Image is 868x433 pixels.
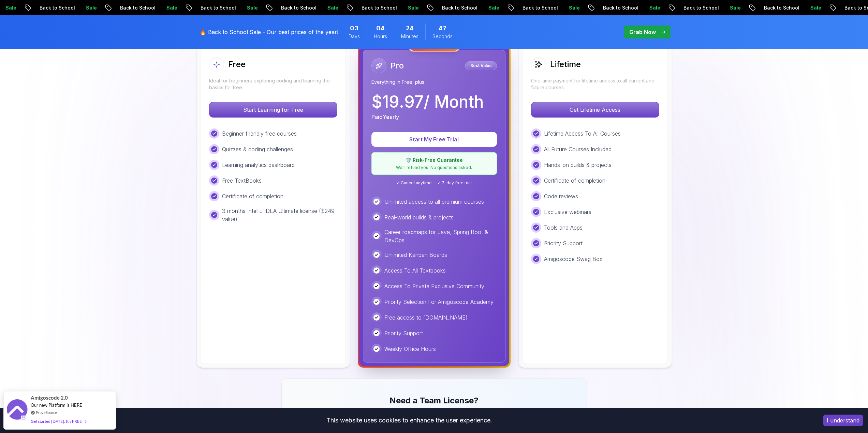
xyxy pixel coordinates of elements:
span: 24 Minutes [406,24,414,33]
p: Lifetime Access To All Courses [544,129,621,138]
p: 🔥 Back to School Sale - Our best prices of the year! [200,28,338,36]
p: Beginner friendly free courses [222,129,297,138]
p: All Future Courses Included [544,145,612,153]
p: 🛡️ Risk-Free Guarantee [376,157,492,164]
span: Minutes [401,33,418,40]
p: Back to School [374,4,421,11]
p: Grab Now [629,28,656,36]
span: ✓ Cancel anytime [396,180,432,186]
button: Start My Free Trial [371,132,497,147]
p: Sale [18,4,40,11]
span: Hours [374,33,387,40]
p: Sale [340,4,362,11]
p: We'll refund you. No questions asked. [376,165,492,170]
span: Amigoscode 2.0 [31,394,68,402]
a: Start Learning for Free [209,106,337,113]
p: Priority Selection For Amigoscode Academy [384,298,494,306]
p: Everything in Free, plus [371,79,497,86]
p: 3 months IntelliJ IDEA Ultimate license ($249 value) [222,207,337,223]
button: Start Learning for Free [209,102,337,118]
p: Best Value [466,62,496,69]
p: Sale [260,4,282,11]
span: Our new Platform is HERE [31,402,82,408]
p: Sale [743,4,765,11]
p: Certificate of completion [222,192,283,200]
span: Seconds [432,33,453,40]
p: Back to School [777,4,823,11]
span: ✓ 7-day free trial [437,180,472,186]
a: Start My Free Trial [371,136,497,143]
span: Days [349,33,360,40]
p: Back to School [535,4,582,11]
p: Learning analytics dashboard [222,161,295,169]
p: $ 19.97 / Month [371,94,484,110]
p: Back to School [214,4,260,11]
p: Career roadmaps for Java, Spring Boot & DevOps [384,228,497,244]
p: Back to School [133,4,179,11]
p: Code reviews [544,192,578,200]
p: Priority Support [384,329,423,337]
h3: Need a Team License? [298,395,570,406]
p: Free access to [DOMAIN_NAME] [384,313,468,322]
div: This website uses cookies to enhance the user experience. [5,413,813,428]
p: Unlimited access to all premium courses [384,198,484,206]
p: Sale [99,4,121,11]
p: Back to School [616,4,662,11]
span: 4 Hours [376,24,385,33]
p: Priority Support [544,239,583,247]
p: Exclusive webinars [544,208,591,216]
p: Start Learning for Free [209,102,337,117]
button: Accept cookies [823,415,863,426]
p: Sale [501,4,523,11]
p: Free TextBooks [222,176,262,185]
p: Real-world builds & projects [384,213,454,221]
p: Get Lifetime Access [531,102,659,117]
p: Back to School [53,4,99,11]
button: Get Lifetime Access [531,102,659,118]
div: Get started [DATE]. It's FREE [31,417,86,425]
p: Hands-on builds & projects [544,161,612,169]
span: 47 Seconds [439,24,446,33]
p: Weekly Office Hours [384,345,436,353]
p: Back to School [294,4,340,11]
p: Sale [421,4,443,11]
p: Sale [823,4,845,11]
p: Ideal for beginners exploring coding and learning the basics for free. [209,77,337,91]
a: Get Lifetime Access [531,106,659,113]
span: 3 Days [350,24,358,33]
h2: Pro [391,60,404,71]
p: Sale [179,4,201,11]
a: ProveSource [36,409,57,415]
p: Certificate of completion [544,176,605,185]
p: One-time payment for lifetime access to all current and future courses. [531,77,659,91]
img: provesource social proof notification image [7,399,27,421]
p: Access To All Textbooks [384,266,446,275]
p: Back to School [455,4,501,11]
p: Tools and Apps [544,223,583,232]
p: Back to School [696,4,743,11]
p: Paid Yearly [371,113,399,121]
p: Sale [582,4,604,11]
h2: Lifetime [550,59,581,70]
h2: Free [228,59,246,70]
p: Amigoscode Swag Box [544,255,603,263]
p: Quizzes & coding challenges [222,145,293,153]
p: Start My Free Trial [380,135,489,143]
p: Access To Private Exclusive Community [384,282,484,290]
p: Unlimited Kanban Boards [384,251,447,259]
p: Sale [662,4,684,11]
